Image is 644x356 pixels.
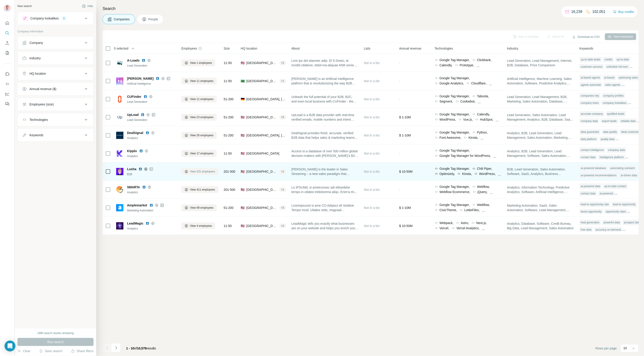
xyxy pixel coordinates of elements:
span: Analytics, Information Technology, Predictive Analytics, Software, Artificial Intelligence, Machi... [507,185,574,194]
span: Not in a list [364,224,380,228]
div: 1 [61,16,67,20]
span: - [399,97,400,101]
span: Not in a list [364,134,380,137]
div: contact intelligence [579,147,605,153]
span: View 4 employees [190,224,212,228]
div: + 3 [279,206,286,210]
span: Marked, [487,208,498,212]
div: Analytics [127,136,176,140]
div: ai-based [603,75,616,80]
button: My lists [4,49,11,57]
span: of [134,346,137,350]
span: Marketing Automation, SaaS, Sales Automation, Software, Lead Management, Sales, CRM, Artificial I... [507,203,574,212]
button: HQ location [18,68,93,79]
span: Calendly, [440,63,452,67]
span: Google Tag Manager for WordPress, [440,153,491,158]
span: Keywords [579,46,593,51]
div: Annual revenue ($) [29,87,56,91]
span: $ 10-50M [399,224,413,228]
span: [GEOGRAPHIC_DATA], [US_STATE] [246,133,286,138]
span: Not in a list [364,170,380,173]
div: data quality [602,129,618,135]
span: UpLead is a B2B data provider with real-time verified emails, mobile numbers and intent data. Get... [291,113,358,122]
button: View 23 employees [181,114,217,121]
span: Google Tag Manager, [440,112,470,117]
span: View 331 employees [190,170,215,174]
span: - [399,152,400,155]
div: credits [603,57,614,62]
span: jQuery, [478,190,488,194]
div: company sizes [579,100,600,106]
button: Download as CSV [569,33,603,40]
span: Employees [181,46,197,51]
span: Industry [507,46,518,51]
span: Lore ips dol sitametc adip. El S-Doeiu, te incidid utlabore, etdol-ma-aliquae A5M venia — qui nos... [291,58,358,67]
span: Font Awesome, [440,135,461,140]
div: accuracy on-demand [594,227,622,232]
button: View 11 employees [181,78,217,84]
button: Hide [79,3,96,10]
span: Not in a list [364,61,380,65]
span: LeadMagic tells you exactly what businesses are on your website and helps you enrich your contact... [291,221,358,230]
div: Employees (size) [29,102,54,107]
div: + 1 [279,188,286,192]
span: 🇺🇸 [241,133,245,138]
div: company profiles [602,93,625,98]
button: Employees (size) [18,99,93,110]
button: Keywords [18,130,93,141]
img: Logo of A-Leads [116,59,123,67]
span: 1 - 10 [126,346,134,350]
div: Lead Generation [127,64,176,68]
span: Size [224,46,230,51]
span: DealSignal [127,131,143,135]
span: [GEOGRAPHIC_DATA], [US_STATE] [246,224,277,228]
div: up-to-date leads [579,57,602,62]
span: 🇺🇸 [241,224,245,228]
div: boost opportunity [579,209,603,214]
img: LinkedIn logo [144,95,147,98]
span: Analytics, B2B, Lead Generation, Lead Management, Sales Automation, Marketing, SaaS, Marketing Au... [507,131,574,140]
div: lead generation [579,220,601,225]
span: Prototype, [460,63,474,67]
p: 10 [623,346,627,350]
img: Logo of CUFinder [116,96,123,103]
span: Not in a list [364,188,380,191]
p: 102,051 [592,9,606,14]
span: 51-200 [224,133,234,138]
span: View 23 employees [190,115,214,119]
div: ai-based agents [579,75,601,80]
span: Analytics, B2B, Lead Generation, Lead Management, Software, Sales Automation, Information Technol... [507,149,574,158]
span: Chili Piper, [477,166,492,171]
div: ai-powered data [579,184,602,189]
span: 11-50 [224,224,232,228]
img: LinkedIn logo [156,77,159,80]
img: LinkedIn logo [146,131,149,135]
span: Google Tag Manager, [440,184,470,189]
span: Taboola, [477,94,489,98]
span: Technologies [435,46,453,51]
span: Lo IPSUMd, si ametconsec adi elitseddoe tempo in utlabor-etdolorema aliqu. Enim'a min ve'qu nostr... [291,185,358,194]
button: View 411 employees [181,186,218,193]
span: CUFinder [127,94,141,99]
span: Webpack, [440,221,454,225]
span: View 1 employees [190,61,212,65]
span: $ 10-50M [399,170,413,173]
span: [GEOGRAPHIC_DATA], [US_STATE] [246,205,277,210]
div: Analytics [127,154,176,158]
span: HQ location [241,46,257,51]
div: Analytics [127,227,176,231]
button: Use Surfe API [4,80,11,88]
span: Artificial Intelligence, Machine Learning, Sales Automation, Software, Predictive Analytics, Anal... [507,76,574,86]
div: Marketing Automation [127,208,176,213]
span: 🇩🇪 [241,97,245,101]
button: Dashboard [4,90,11,98]
span: Lead Generation, Lead Management, Internet, B2B, Database, Price Comparison [507,58,574,67]
button: View 331 employees [181,168,218,175]
span: Vercel, [440,226,449,230]
span: View 11 employees [190,97,214,101]
div: Company [29,41,43,45]
img: Logo of Amplemarket [116,204,123,211]
div: up-to-date contact [603,184,628,189]
span: Annual revenue [399,46,421,51]
div: Lead Generation [127,118,176,122]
